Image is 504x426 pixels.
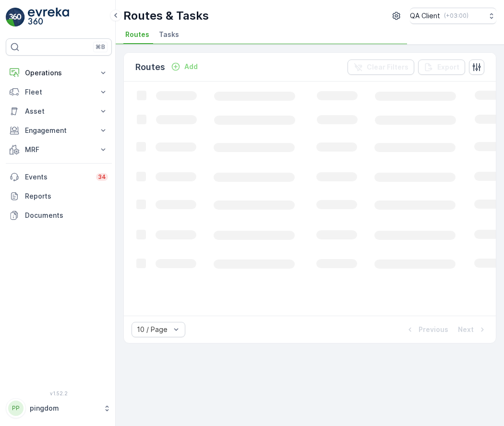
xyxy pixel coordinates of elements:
[404,324,449,335] button: Previous
[8,401,24,416] div: PP
[410,8,496,24] button: QA Client(+03:00)
[6,390,112,396] span: v 1.52.2
[6,140,112,159] button: MRF
[6,83,112,102] button: Fleet
[25,211,108,220] p: Documents
[419,325,448,334] p: Previous
[135,60,165,74] p: Routes
[457,324,488,335] button: Next
[25,68,93,78] p: Operations
[96,43,105,51] p: ⌘B
[28,8,69,27] img: logo_light-DOdMpM7g.png
[6,398,112,418] button: PPpingdom
[184,62,198,71] p: Add
[159,30,179,39] span: Tasks
[25,191,108,201] p: Reports
[25,87,93,97] p: Fleet
[458,325,474,334] p: Next
[6,206,112,225] a: Documents
[418,59,465,75] button: Export
[348,59,414,75] button: Clear Filters
[6,121,112,140] button: Engagement
[98,173,106,181] p: 34
[6,63,112,83] button: Operations
[6,8,25,27] img: logo
[444,12,468,20] p: ( +03:00 )
[6,102,112,121] button: Asset
[6,167,112,187] a: Events34
[25,145,93,154] p: MRF
[410,11,440,21] p: QA Client
[25,172,90,182] p: Events
[25,126,93,135] p: Engagement
[437,62,459,72] p: Export
[367,62,408,72] p: Clear Filters
[123,8,209,24] p: Routes & Tasks
[30,403,98,413] p: pingdom
[25,106,93,116] p: Asset
[167,61,202,72] button: Add
[125,30,149,39] span: Routes
[6,187,112,206] a: Reports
